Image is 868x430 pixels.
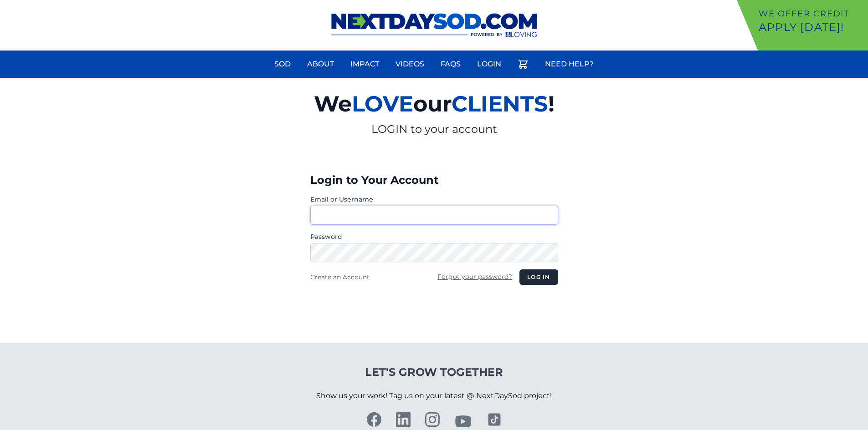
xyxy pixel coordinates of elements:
a: Need Help? [539,53,599,75]
a: Login [472,53,507,75]
h4: Let's Grow Together [316,365,552,379]
label: Email or Username [310,195,558,204]
a: Forgot your password? [437,273,512,281]
span: LOVE [352,91,413,117]
h2: We our ! [208,86,660,122]
a: Create an Account [310,273,370,281]
a: About [302,53,339,75]
p: Show us your work! Tag us on your latest @ NextDaySod project! [316,379,552,412]
p: We offer Credit [759,7,864,20]
button: Log in [519,269,558,285]
a: Impact [345,53,385,75]
p: Apply [DATE]! [759,20,864,35]
label: Password [310,232,558,241]
a: Sod [269,53,296,75]
h3: Login to Your Account [310,173,558,187]
span: CLIENTS [452,91,548,117]
a: FAQs [435,53,466,75]
a: Videos [390,53,430,75]
p: LOGIN to your account [208,122,660,137]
